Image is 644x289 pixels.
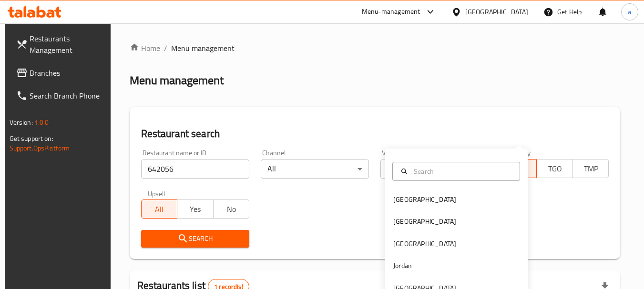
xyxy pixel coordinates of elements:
[30,67,105,79] span: Branches
[141,159,249,179] input: Search for restaurant name or ID..
[572,159,609,178] button: TMP
[145,202,174,216] span: All
[10,142,70,154] a: Support.OpsPlatform
[141,199,178,219] button: All
[141,127,609,141] h2: Restaurant search
[9,61,112,84] a: Branches
[541,162,569,176] span: TGO
[177,199,214,219] button: Yes
[130,73,224,88] h2: Menu management
[536,159,573,178] button: TGO
[141,230,249,248] button: Search
[9,84,112,107] a: Search Branch Phone
[213,199,250,219] button: No
[171,42,235,54] span: Menu management
[465,7,528,17] div: [GEOGRAPHIC_DATA]
[217,202,246,216] span: No
[164,42,167,54] li: /
[34,116,49,129] span: 1.0.0
[30,33,105,56] span: Restaurants Management
[130,42,621,54] nav: breadcrumb
[149,233,242,245] span: Search
[380,159,489,179] div: All
[10,132,53,145] span: Get support on:
[9,27,112,61] a: Restaurants Management
[130,42,160,54] a: Home
[393,239,456,249] div: [GEOGRAPHIC_DATA]
[261,159,369,179] div: All
[393,216,456,227] div: [GEOGRAPHIC_DATA]
[410,166,514,177] input: Search
[10,116,33,129] span: Version:
[393,194,456,205] div: [GEOGRAPHIC_DATA]
[628,7,631,17] span: a
[181,202,210,216] span: Yes
[393,260,412,271] div: Jordan
[362,6,420,18] div: Menu-management
[577,162,605,176] span: TMP
[30,90,105,101] span: Search Branch Phone
[148,190,165,197] label: Upsell
[507,149,531,156] label: Delivery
